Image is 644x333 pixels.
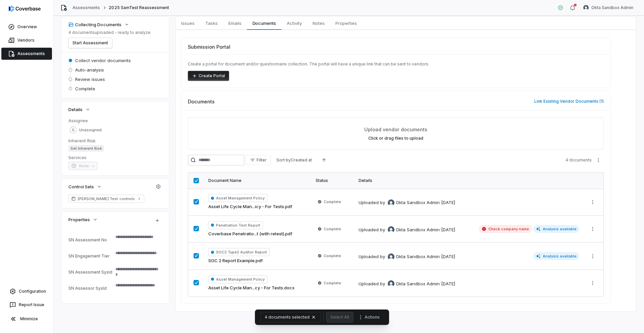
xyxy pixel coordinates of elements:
[68,195,144,203] a: [PERSON_NAME] Test controls
[75,57,131,63] span: Collect vendor documents
[68,154,162,160] dt: Services
[388,199,394,206] img: Okta Sandbox Admin avatar
[324,226,341,232] span: Complete
[333,19,360,28] span: Properties
[533,225,580,233] span: Analysis available
[19,302,44,307] span: Report Issue
[359,253,455,260] div: Uploaded
[208,248,270,256] span: SOC2 Type2 Auditor Report
[368,136,423,141] label: Click or drag files to upload
[324,253,341,258] span: Complete
[587,278,598,288] button: More actions
[359,226,455,233] div: Uploaded
[396,281,440,287] span: Okta Sandbox Admin
[66,103,93,115] button: Details
[356,312,384,322] button: More actions
[68,38,112,48] button: Start Assessment
[178,19,197,28] span: Issues
[257,157,267,163] span: Filter
[380,199,440,206] div: by
[380,280,440,287] div: by
[380,226,440,233] div: by
[441,227,455,233] div: [DATE]
[1,48,52,60] a: Assessments
[68,253,113,258] div: SN Engagement Tier
[68,286,113,291] div: SN Assessor SysId
[1,34,52,46] a: Vendors
[3,285,51,297] a: Configuration
[380,253,440,260] div: by
[321,157,327,163] svg: Ascending
[359,199,455,206] div: Uploaded
[388,280,394,287] img: Okta Sandbox Admin avatar
[359,178,579,183] div: Details
[359,280,455,287] div: Uploaded
[208,178,308,183] div: Document Name
[188,43,230,50] span: Submission Portal
[388,253,394,260] img: Okta Sandbox Admin avatar
[68,145,104,152] span: Set Inherent Risk
[188,98,215,105] span: Documents
[250,19,279,28] span: Documents
[479,225,532,233] span: Check company name
[388,226,394,233] img: Okta Sandbox Admin avatar
[591,5,633,10] span: Okta Sandbox Admin
[66,213,100,226] button: Properties
[533,252,580,260] span: Analysis available
[208,231,292,237] a: Coverbase Penetratio...t (with retest).pdf
[203,19,220,28] span: Tasks
[68,237,113,242] div: SN Assessment No
[272,155,316,165] button: Sort byCreated at
[75,76,105,82] span: Review issues
[246,155,271,165] button: Filter
[532,94,606,108] button: Link Existing Vendor Documents (1)
[317,155,331,165] button: Ascending
[68,270,113,275] div: SN Assessment SysId
[441,281,455,287] div: [DATE]
[79,128,102,133] span: Unassigned
[68,30,151,35] p: 4 documents uploaded - ready to analyze
[68,21,121,28] div: Collecting Documents
[284,19,305,28] span: Activity
[1,21,52,33] a: Overview
[260,312,321,322] button: 4 documents selected
[364,126,427,133] span: Upload vendor documents
[441,199,455,206] div: [DATE]
[324,199,341,204] span: Complete
[396,253,440,260] span: Okta Sandbox Admin
[3,312,51,326] button: Minimize
[19,289,46,294] span: Configuration
[208,275,267,283] span: Asset Management Policy
[587,251,598,261] button: More actions
[310,19,327,28] span: Notes
[68,106,83,112] span: Details
[68,117,162,124] dt: Assignee
[208,285,294,291] a: Asset Life Cycle Man...cy - For Tests.docx
[17,38,35,43] span: Vendors
[20,316,38,322] span: Minimize
[566,157,592,163] span: 4 documents
[188,61,604,67] p: Create a portal for document and/or questionnaire collection. The portal will have a unique link ...
[587,197,598,207] button: More actions
[72,5,100,10] a: Assessments
[579,3,637,13] button: Okta Sandbox Admin avatarOkta Sandbox Admin
[68,184,94,190] span: Control Sets
[188,71,229,81] button: Create Portal
[208,257,263,264] a: SOC 2 Report Example.pdf
[208,203,292,210] a: Asset Life Cycle Man...icy - For Tests.pdf
[396,227,440,233] span: Okta Sandbox Admin
[208,194,267,202] span: Asset Management Policy
[17,24,37,30] span: Overview
[265,315,310,320] span: 4 documents selected
[75,67,104,73] span: Auto-analysis
[316,178,351,183] div: Status
[66,18,131,31] button: Collecting Documents
[593,155,604,165] button: More actions
[226,19,244,28] span: Emails
[3,299,51,311] button: Report Issue
[17,51,45,56] span: Assessments
[587,224,598,234] button: More actions
[78,196,135,201] span: [PERSON_NAME] Test controls
[75,86,95,92] span: Complete
[68,217,90,223] span: Properties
